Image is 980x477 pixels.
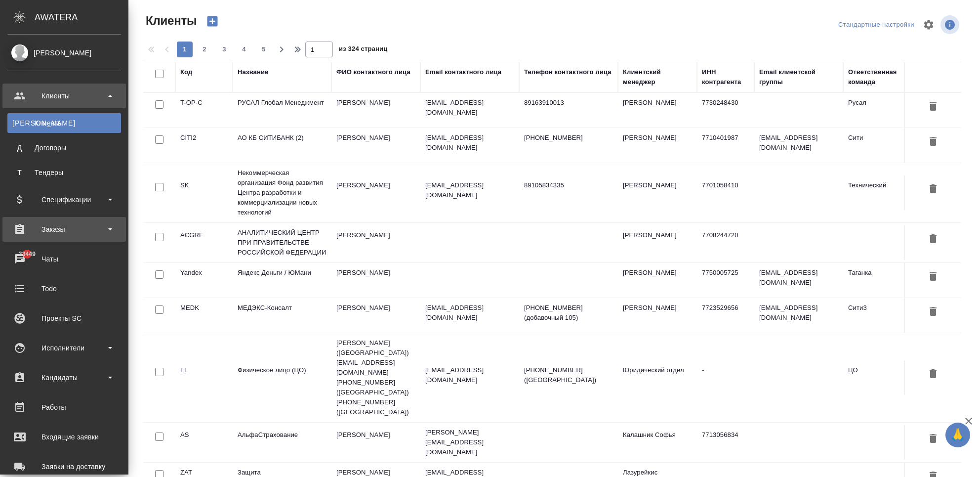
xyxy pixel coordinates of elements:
td: АО КБ СИТИБАНК (2) [233,128,331,163]
div: Заказы [7,222,121,237]
p: 89105834335 [524,180,613,190]
span: 3 [216,44,232,54]
td: ACGRF [175,225,233,260]
span: Настроить таблицу [917,13,940,37]
p: [EMAIL_ADDRESS][DOMAIN_NAME] [425,180,514,200]
td: 7730248430 [697,93,754,128]
a: 33449Чаты [2,247,126,271]
span: 4 [236,44,252,54]
div: Email контактного лица [425,67,501,77]
p: [PHONE_NUMBER] [524,133,613,143]
td: [PERSON_NAME] [331,298,420,333]
td: Некоммерческая организация Фонд развития Центра разработки и коммерциализации новых технологий [233,163,331,222]
button: 3 [216,42,232,57]
td: CITI2 [175,128,233,163]
a: Todo [2,276,126,301]
td: Яндекс Деньги / ЮМани [233,263,331,298]
td: [PERSON_NAME] ([GEOGRAPHIC_DATA]) [EMAIL_ADDRESS][DOMAIN_NAME] [PHONE_NUMBER] ([GEOGRAPHIC_DATA])... [331,333,420,422]
td: 7701058410 [697,175,754,210]
td: [PERSON_NAME] [331,225,420,260]
div: Работы [7,400,121,415]
td: [PERSON_NAME] [331,263,420,298]
button: Удалить [925,365,941,384]
td: [EMAIL_ADDRESS][DOMAIN_NAME] [754,128,843,163]
div: Клиенты [7,88,121,103]
p: [PHONE_NUMBER] ([GEOGRAPHIC_DATA]) [524,365,613,385]
td: Yandex [175,263,233,298]
div: Чаты [7,252,121,266]
div: Исполнители [7,341,121,355]
div: Название [238,67,268,77]
td: Сити3 [843,298,922,333]
td: Сити [843,128,922,163]
div: ФИО контактного лица [336,67,410,77]
div: Входящие заявки [7,430,121,444]
td: [PERSON_NAME] [618,93,697,128]
td: РУСАЛ Глобал Менеджмент [233,93,331,128]
span: 🙏 [949,425,966,445]
td: Физическое лицо (ЦО) [233,360,331,395]
p: 89163910013 [524,98,613,108]
td: [EMAIL_ADDRESS][DOMAIN_NAME] [754,298,843,333]
td: [EMAIL_ADDRESS][DOMAIN_NAME] [754,263,843,298]
td: 7750005725 [697,263,754,298]
div: Заявки на доставку [7,459,121,474]
td: [PERSON_NAME] [618,263,697,298]
td: АльфаСтрахование [233,425,331,460]
div: ИНН контрагента [702,67,749,87]
div: Клиентский менеджер [623,67,692,87]
a: [PERSON_NAME]Клиенты [7,113,121,133]
span: 2 [197,44,212,54]
a: ТТендеры [7,163,121,182]
button: 5 [256,42,272,57]
td: [PERSON_NAME] [331,128,420,163]
div: Проекты SC [7,311,121,326]
button: Удалить [925,303,941,321]
button: Удалить [925,430,941,448]
td: АНАЛИТИЧЕСКИЙ ЦЕНТР ПРИ ПРАВИТЕЛЬСТВЕ РОССИЙСКОЙ ФЕДЕРАЦИИ [233,223,331,262]
div: Кандидаты [7,370,121,385]
td: [PERSON_NAME] [331,93,420,128]
td: Юридический отдел [618,360,697,395]
td: МЕДЭКС-Консалт [233,298,331,333]
td: MEDK [175,298,233,333]
td: [PERSON_NAME] [618,298,697,333]
p: [EMAIL_ADDRESS][DOMAIN_NAME] [425,365,514,385]
button: 2 [197,42,212,57]
p: [PERSON_NAME][EMAIL_ADDRESS][DOMAIN_NAME] [425,428,514,457]
div: [PERSON_NAME] [7,47,121,58]
td: ЦО [843,360,922,395]
td: SK [175,175,233,210]
button: Удалить [925,98,941,116]
button: Удалить [925,268,941,286]
div: Спецификации [7,192,121,207]
div: Договоры [12,143,116,153]
div: AWATERA [35,7,128,27]
td: [PERSON_NAME] [618,128,697,163]
td: [PERSON_NAME] [618,225,697,260]
td: [PERSON_NAME] [331,425,420,460]
td: Технический [843,175,922,210]
span: из 324 страниц [339,43,387,57]
p: [EMAIL_ADDRESS][DOMAIN_NAME] [425,98,514,118]
button: 4 [236,42,252,57]
td: FL [175,360,233,395]
td: AS [175,425,233,460]
p: [EMAIL_ADDRESS][DOMAIN_NAME] [425,133,514,153]
td: [PERSON_NAME] [331,175,420,210]
a: Входящие заявки [2,425,126,449]
button: Удалить [925,133,941,151]
span: Посмотреть информацию [940,15,961,34]
div: split button [836,17,917,33]
div: Todo [7,281,121,296]
p: [PHONE_NUMBER] (добавочный 105) [524,303,613,323]
td: Калашник Софья [618,425,697,460]
span: 5 [256,44,272,54]
div: Ответственная команда [848,67,917,87]
td: [PERSON_NAME] [618,175,697,210]
td: 7710401987 [697,128,754,163]
td: T-OP-C [175,93,233,128]
button: Создать [201,13,224,30]
td: 7723529656 [697,298,754,333]
a: Проекты SC [2,306,126,331]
